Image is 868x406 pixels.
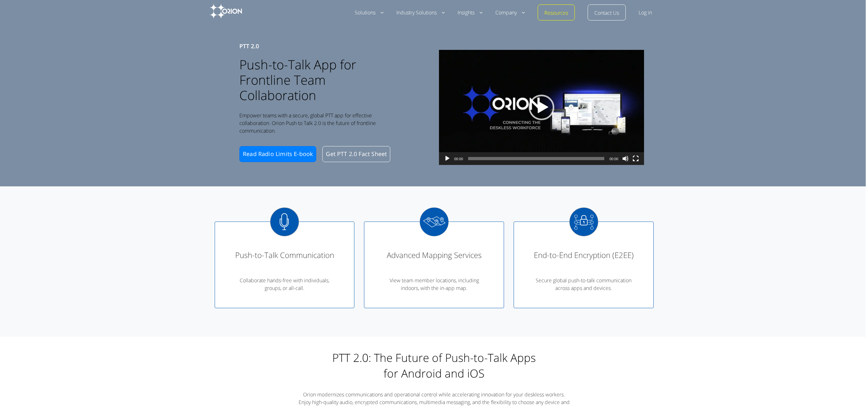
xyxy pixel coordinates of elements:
div: End-to-End Encryption (E2EE) [525,251,642,271]
p: Empower teams with a secure, global PTT app for effective collaboration. Orion Push to Talk 2.0 i... [239,112,400,135]
a: Industry Solutions [396,9,445,17]
h6: PTT 2.0 [239,42,400,51]
img: Push-to-Talk Communication [270,207,299,236]
span: 00:00 [609,157,618,161]
p: View team member locations, including indoors, with the in-app map. [386,277,482,292]
h2: PTT 2.0: The Future of Push-to-Talk Apps for Android and iOS [298,350,570,381]
a: Company [495,9,525,17]
span: Time Slider [468,157,604,160]
h1: Push-to-Talk App for Frontline Team Collaboration [239,57,400,103]
div: Advanced Mapping Services [376,251,493,271]
a: Resources [544,9,568,17]
a: Get PTT 2.0 Fact Sheet [322,146,390,162]
a: Solutions [355,9,384,17]
p: Secure global push-to-talk communication across apps and devices. [536,277,632,292]
img: Advanced Mapping Services [420,207,449,236]
img: Orion [210,4,242,19]
div: Play [529,95,554,120]
img: End-to-End Encryption (E2EE) [569,207,598,236]
div: Push-to-Talk Communication [226,251,343,271]
a: Read Radio Limits E-book [239,146,316,162]
button: Fullscreen [632,155,639,171]
span: 00:00 [454,157,463,161]
div: Video Player [439,50,644,165]
button: Mute [622,155,629,171]
iframe: Chat Widget [836,375,868,406]
a: Log in [639,9,652,17]
a: Contact Us [594,9,619,17]
p: Collaborate hands-free with individuals, groups, or all-call. [236,277,333,292]
a: Insights [458,9,483,17]
button: Play [444,155,451,171]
